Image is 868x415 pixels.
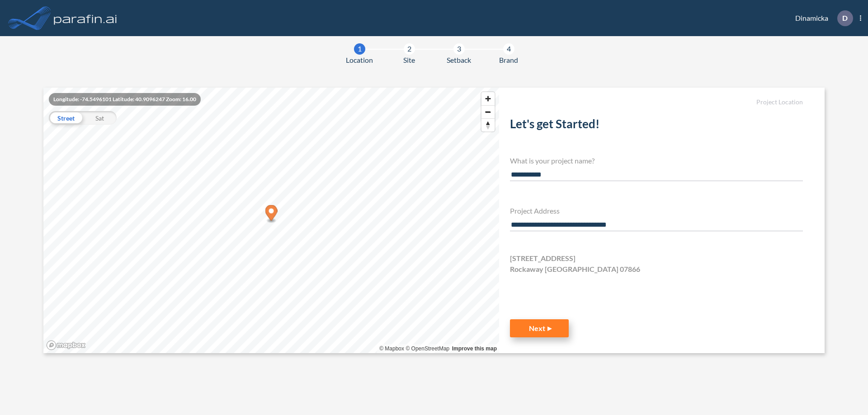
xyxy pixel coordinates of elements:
[510,319,569,337] button: Next
[481,105,495,118] button: Zoom out
[481,119,495,131] span: Reset bearing to north
[452,345,497,352] a: Improve this map
[406,345,449,352] a: OpenStreetMap
[510,156,803,165] h4: What is your project name?
[404,43,415,55] div: 2
[354,43,365,55] div: 1
[403,55,415,65] span: Site
[510,98,803,106] h5: Project Location
[499,55,518,65] span: Brand
[379,345,404,352] a: Mapbox
[481,92,495,105] button: Zoom in
[510,253,576,264] span: [STREET_ADDRESS]
[265,205,278,224] div: Map marker
[510,264,640,275] span: Rockaway [GEOGRAPHIC_DATA] 07866
[453,43,465,55] div: 3
[52,9,119,27] img: logo
[49,111,83,125] div: Street
[510,117,803,135] h2: Let's get Started!
[49,93,201,106] div: Longitude: -74.5496101 Latitude: 40.9096247 Zoom: 16.00
[83,111,117,125] div: Sat
[510,206,803,215] h4: Project Address
[503,43,514,55] div: 4
[46,340,86,350] a: Mapbox homepage
[782,10,861,26] div: Dinamicka
[43,88,499,353] canvas: Map
[346,55,373,65] span: Location
[842,14,848,22] p: D
[481,118,495,131] button: Reset bearing to north
[447,55,471,65] span: Setback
